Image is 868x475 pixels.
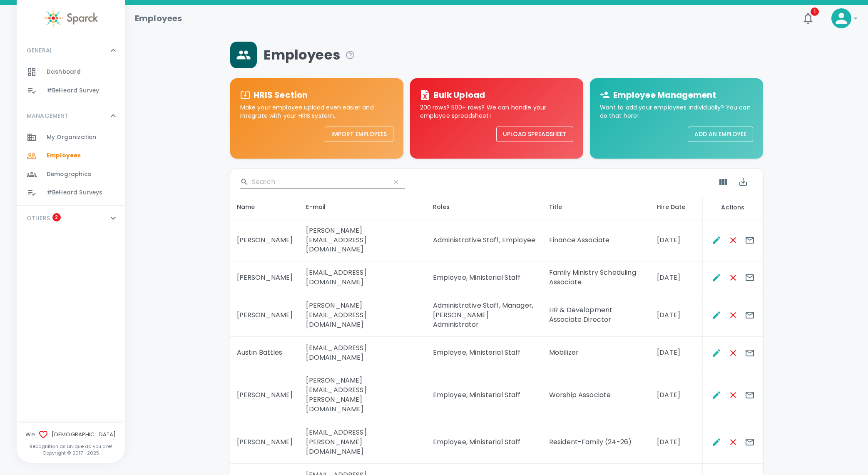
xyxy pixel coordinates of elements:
[725,345,741,361] button: Remove Employee
[542,421,650,464] td: Resident-Family (24-26)
[725,307,741,323] button: Remove Employee
[433,202,536,212] div: Roles
[542,369,650,421] td: Worship Associate
[17,443,125,450] p: Recognition as unique as you are!
[44,8,98,28] img: Sparck logo
[733,172,753,192] button: Export
[708,269,725,286] button: Edit
[725,232,741,249] button: Remove Employee
[741,434,758,450] button: Send E-mails
[657,202,696,212] div: Hire Date
[708,232,725,249] button: Edit
[496,127,573,142] button: Upload Spreadsheet
[426,261,542,294] td: Employee, Ministerial Staff
[650,219,703,262] td: [DATE]
[725,269,741,286] button: Remove Employee
[426,294,542,337] td: Administrative Staff, Manager, [PERSON_NAME] Administrator
[741,307,758,323] button: Send E-mails
[230,261,300,294] td: [PERSON_NAME]
[240,103,393,120] p: Make your employee upload even easier and integrate with your HRIS system.
[688,127,753,142] button: Add an Employee
[17,103,125,128] div: MANAGEMENT
[325,127,393,142] button: Import Employees
[47,68,81,76] span: Dashboard
[299,261,426,294] td: [EMAIL_ADDRESS][DOMAIN_NAME]
[433,88,485,102] h6: Bulk Upload
[17,128,125,206] div: MANAGEMENT
[299,219,426,262] td: [PERSON_NAME][EMAIL_ADDRESS][DOMAIN_NAME]
[135,12,182,25] h1: Employees
[27,112,69,120] p: MANAGEMENT
[650,294,703,337] td: [DATE]
[708,307,725,323] button: Edit
[47,189,102,197] span: #BeHeard Surveys
[741,232,758,249] button: Send E-mails
[47,87,99,95] span: #BeHeard Survey
[650,337,703,370] td: [DATE]
[713,172,733,192] button: Show Columns
[811,7,819,16] span: 1
[17,8,125,28] a: Sparck logo
[230,294,300,337] td: [PERSON_NAME]
[542,294,650,337] td: HR & Development Associate Director
[240,178,249,186] svg: Search
[17,128,125,147] a: My Organization
[426,421,542,464] td: Employee, Ministerial Staff
[299,421,426,464] td: [EMAIL_ADDRESS][PERSON_NAME][DOMAIN_NAME]
[650,261,703,294] td: [DATE]
[613,88,716,102] h6: Employee Management
[47,170,91,179] span: Demographics
[17,184,125,202] a: #BeHeard Surveys
[708,345,725,361] button: Edit
[17,430,125,440] span: We [DEMOGRAPHIC_DATA]
[542,219,650,262] td: Finance Associate
[17,38,125,63] div: GENERAL
[230,369,300,421] td: [PERSON_NAME]
[17,147,125,165] a: Employees
[17,82,125,100] a: #BeHeard Survey
[426,337,542,370] td: Employee, Ministerial Staff
[741,269,758,286] button: Send E-mails
[299,294,426,337] td: [PERSON_NAME][EMAIL_ADDRESS][DOMAIN_NAME]
[549,202,644,212] div: Title
[17,63,125,81] a: Dashboard
[230,337,300,370] td: Austin Battles
[264,47,355,63] span: Employees
[17,63,125,103] div: GENERAL
[542,261,650,294] td: Family Ministry Scheduling Associate
[708,387,725,403] button: Edit
[426,219,542,262] td: Administrative Staff, Employee
[299,337,426,370] td: [EMAIL_ADDRESS][DOMAIN_NAME]
[650,369,703,421] td: [DATE]
[230,219,300,262] td: [PERSON_NAME]
[420,103,573,120] p: 200 rows? 500+ rows? We can handle your employee spreadsheet!
[237,202,293,212] div: Name
[542,337,650,370] td: Mobilizer
[299,369,426,421] td: [PERSON_NAME][EMAIL_ADDRESS][PERSON_NAME][DOMAIN_NAME]
[252,175,383,189] input: Search
[650,421,703,464] td: [DATE]
[426,369,542,421] td: Employee, Ministerial Staff
[708,434,725,450] button: Edit
[798,8,818,28] button: 1
[47,133,96,142] span: My Organization
[47,152,81,160] span: Employees
[254,88,308,102] h6: HRIS Section
[725,434,741,450] button: Remove Employee
[725,387,741,403] button: Remove Employee
[306,202,419,212] div: E-mail
[17,450,125,456] p: Copyright © 2017 - 2025
[741,387,758,403] button: Send E-mails
[27,46,52,55] p: GENERAL
[17,206,125,231] div: OTHERS2
[27,214,50,222] p: OTHERS
[17,165,125,184] a: Demographics
[230,421,300,464] td: [PERSON_NAME]
[52,213,61,221] span: 2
